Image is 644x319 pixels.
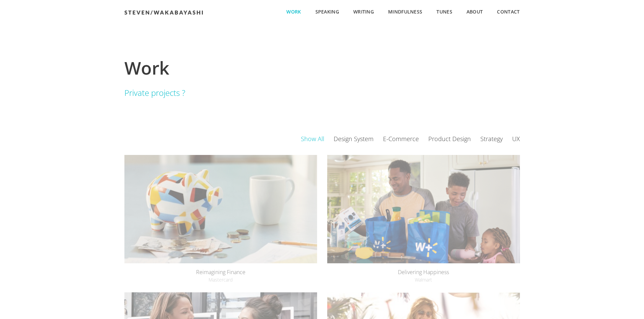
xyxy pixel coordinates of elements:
a: Speaking [308,7,346,15]
a: Product Design [428,135,480,143]
a: Reimagining Finance [124,155,317,263]
span: Walmart [327,275,520,282]
span: Speaking [315,8,339,16]
a: About [459,7,490,15]
span: Writing [353,8,374,16]
div: Reimagining Finance [124,263,317,282]
a: Strategy [480,135,512,143]
div: Delivering Happiness [327,263,520,282]
span: Contact [497,8,520,16]
span: Work [286,8,301,16]
a: Reimagining FinanceMastercard [124,263,317,282]
a: Private projects ? [124,87,185,98]
a: UX [512,135,520,143]
span: Mindfulness [388,8,422,16]
a: Design System [334,135,383,143]
a: Delivering HappinessWalmart [327,263,520,282]
span: Mastercard [124,275,317,282]
a: E-Commerce [383,135,428,143]
h1: Work [124,57,381,78]
span: About [467,8,483,16]
a: Work [279,7,308,15]
a: Tunes [429,7,459,15]
a: Delivering Happiness [327,155,520,263]
a: Writing [346,7,381,15]
a: Mindfulness [381,7,429,15]
img: logo [124,10,203,15]
a: Contact [490,7,520,15]
span: Tunes [436,8,452,16]
a: Show All [301,135,334,143]
a: Steven Wakabayashi [124,8,203,16]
